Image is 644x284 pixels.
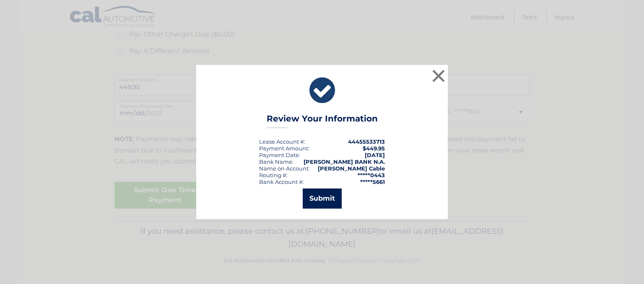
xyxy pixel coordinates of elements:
[259,165,310,172] div: Name on Account:
[259,172,288,178] div: Routing #:
[259,145,309,152] div: Payment Amount:
[303,188,342,209] button: Submit
[430,67,447,84] button: ×
[259,158,293,165] div: Bank Name:
[259,152,299,158] span: Payment Date
[304,158,385,165] strong: [PERSON_NAME] BANK N.A.
[365,152,385,158] span: [DATE]
[259,152,300,158] div: :
[267,114,378,128] h3: Review Your Information
[259,178,304,185] div: Bank Account #:
[363,145,385,152] span: $449.95
[318,165,385,172] strong: [PERSON_NAME] Cable
[348,138,385,145] strong: 44455533713
[259,138,305,145] div: Lease Account #:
